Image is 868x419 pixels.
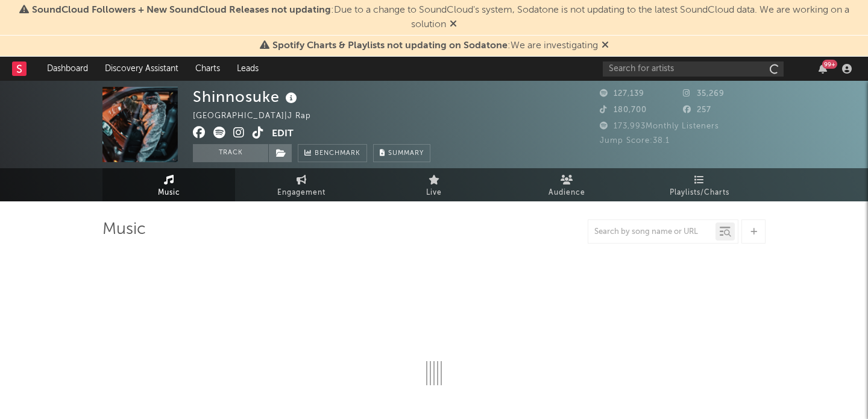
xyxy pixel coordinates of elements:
[819,64,827,74] button: 99+
[298,144,367,162] a: Benchmark
[235,168,368,201] a: Engagement
[822,60,837,69] div: 99 +
[549,186,585,200] span: Audience
[500,168,633,201] a: Audience
[683,106,711,114] span: 257
[600,90,644,98] span: 127,139
[228,57,267,81] a: Leads
[102,168,235,201] a: Music
[39,57,96,81] a: Dashboard
[588,227,715,237] input: Search by song name or URL
[193,109,325,124] div: [GEOGRAPHIC_DATA] | J Rap
[388,150,424,157] span: Summary
[450,20,457,30] span: Dismiss
[603,61,784,77] input: Search for artists
[158,186,180,200] span: Music
[633,168,766,201] a: Playlists/Charts
[600,137,670,145] span: Jump Score: 38.1
[272,41,508,51] span: Spotify Charts & Playlists not updating on Sodatone
[96,57,187,81] a: Discovery Assistant
[272,41,598,51] span: : We are investigating
[315,146,360,161] span: Benchmark
[670,186,729,200] span: Playlists/Charts
[600,106,647,114] span: 180,700
[193,87,300,107] div: Shinnosuke
[272,127,294,142] button: Edit
[368,168,500,201] a: Live
[193,144,268,162] button: Track
[373,144,430,162] button: Summary
[602,41,609,51] span: Dismiss
[426,186,442,200] span: Live
[683,90,725,98] span: 35,269
[32,5,849,30] span: : Due to a change to SoundCloud's system, Sodatone is not updating to the latest SoundCloud data....
[187,57,228,81] a: Charts
[277,186,325,200] span: Engagement
[32,5,331,15] span: SoundCloud Followers + New SoundCloud Releases not updating
[600,122,719,130] span: 173,993 Monthly Listeners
